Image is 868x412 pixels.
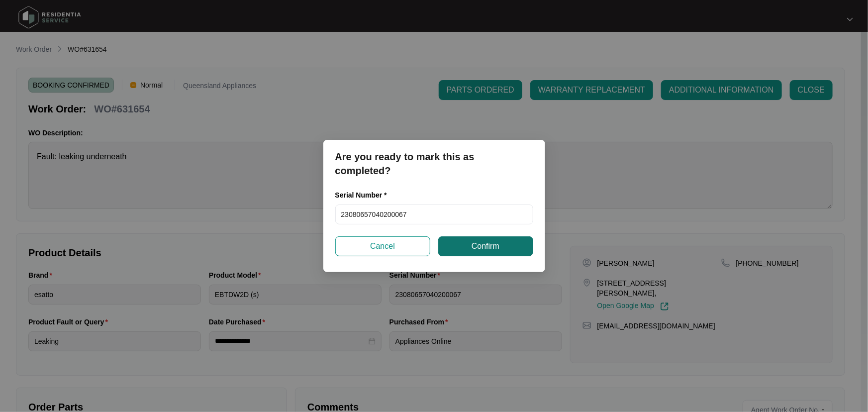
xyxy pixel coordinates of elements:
span: Cancel [370,240,395,252]
span: Confirm [472,240,499,252]
button: Confirm [438,236,533,256]
p: completed? [335,164,533,178]
label: Serial Number * [335,190,394,200]
button: Cancel [335,236,430,256]
p: Are you ready to mark this as [335,150,533,164]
